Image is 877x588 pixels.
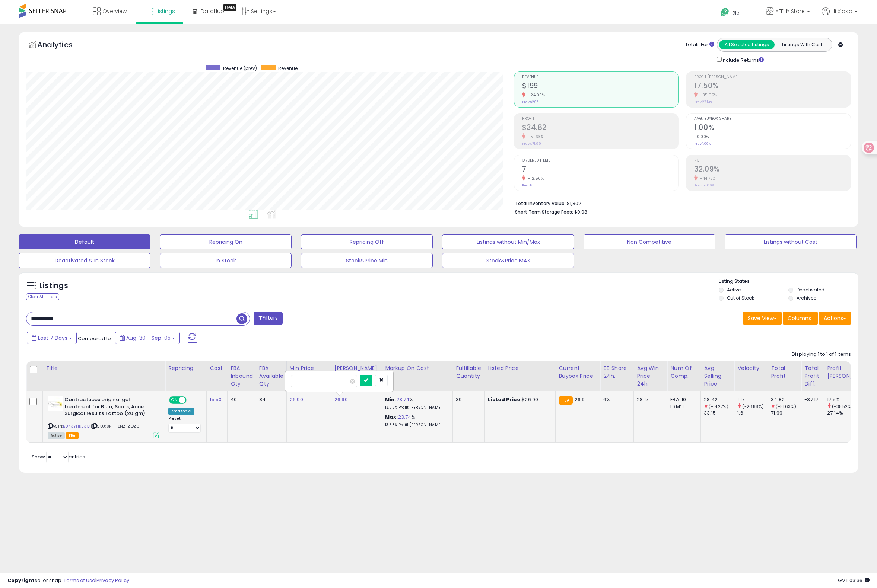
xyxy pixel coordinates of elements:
[126,334,171,342] span: Aug-30 - Sep-05
[19,234,150,249] button: Default
[776,7,805,15] span: YEEHY Store
[711,55,773,64] div: Include Returns
[715,2,754,24] a: Help
[63,423,90,429] a: B073YHKS3C
[771,396,801,403] div: 34.82
[231,364,253,388] div: FBA inbound Qty
[574,208,587,215] span: $0.08
[584,234,715,249] button: Non Competitive
[210,364,224,372] div: Cost
[694,165,851,175] h2: 32.09%
[39,281,68,291] h5: Listings
[559,364,597,380] div: Current Buybox Price
[27,332,77,344] button: Last 7 Days
[719,40,775,49] button: All Selected Listings
[727,295,754,301] label: Out of Stock
[522,165,679,175] h2: 7
[737,410,768,416] div: 1.6
[522,82,679,92] h2: $199
[396,396,410,403] a: 23.74
[156,7,175,15] span: Listings
[827,364,871,380] div: Profit [PERSON_NAME]
[32,453,85,460] span: Show: entries
[522,75,679,79] span: Revenue
[290,364,328,372] div: Min Price
[774,40,830,49] button: Listings With Cost
[201,7,224,15] span: DataHub
[698,92,717,98] small: -35.52%
[385,396,396,403] b: Min:
[694,75,851,79] span: Profit [PERSON_NAME]
[704,364,731,388] div: Avg Selling Price
[301,234,433,249] button: Repricing Off
[168,416,201,433] div: Preset:
[727,287,741,293] label: Active
[771,410,801,416] div: 71.99
[819,312,851,325] button: Actions
[637,364,664,388] div: Avg Win Price 24h.
[709,403,728,409] small: (-14.27%)
[559,396,572,405] small: FBA
[525,176,544,181] small: -12.50%
[522,183,532,188] small: Prev: 8
[792,351,851,358] div: Displaying 1 to 1 of 1 items
[382,361,453,391] th: The percentage added to the cost of goods (COGS) that forms the calculator for Min & Max prices.
[694,141,711,146] small: Prev: 1.00%
[704,396,734,403] div: 28.42
[522,117,679,121] span: Profit
[334,364,379,372] div: [PERSON_NAME]
[19,253,150,268] button: Deactivated & In Stock
[290,396,303,403] a: 26.90
[102,7,127,15] span: Overview
[737,396,768,403] div: 1.17
[210,396,222,403] a: 15.50
[37,39,87,52] h5: Analytics
[522,159,679,163] span: Ordered Items
[694,183,714,188] small: Prev: 58.06%
[783,312,818,325] button: Columns
[788,314,811,322] span: Columns
[91,423,139,429] span: | SKU: XR-HZNZ-ZQZ6
[385,414,447,428] div: %
[385,422,447,428] p: 13.68% Profit [PERSON_NAME]
[48,396,159,438] div: ASIN:
[670,396,695,403] div: FBA: 10
[385,405,447,410] p: 13.68% Profit [PERSON_NAME]
[522,141,541,146] small: Prev: $71.99
[515,209,573,215] b: Short Term Storage Fees:
[259,396,281,403] div: 84
[334,396,348,403] a: 26.90
[743,312,782,325] button: Save View
[301,253,433,268] button: Stock&Price Min
[725,234,857,249] button: Listings without Cost
[694,82,851,92] h2: 17.50%
[771,364,798,380] div: Total Profit
[776,403,796,409] small: (-51.63%)
[694,134,709,140] small: 0.00%
[525,92,545,98] small: -24.99%
[185,397,197,403] span: OFF
[254,312,283,325] button: Filters
[797,295,817,301] label: Archived
[832,7,852,15] span: Hi Xiaxia
[827,396,874,403] div: 17.5%
[442,253,574,268] button: Stock&Price MAX
[694,117,851,121] span: Avg. Buybox Share
[48,432,65,439] span: All listings currently available for purchase on Amazon
[704,410,734,416] div: 33.15
[488,396,522,403] b: Listed Price:
[515,198,845,207] li: $1,302
[603,364,630,380] div: BB Share 24h.
[670,403,695,410] div: FBM: 1
[730,10,740,16] span: Help
[168,364,203,372] div: Repricing
[832,403,853,409] small: (-35.52%)
[170,397,179,403] span: ON
[385,396,447,410] div: %
[168,408,194,415] div: Amazon AI
[385,364,449,372] div: Markup on Cost
[797,287,824,293] label: Deactivated
[160,234,292,249] button: Repricing On
[720,7,730,17] i: Get Help
[694,123,851,133] h2: 1.00%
